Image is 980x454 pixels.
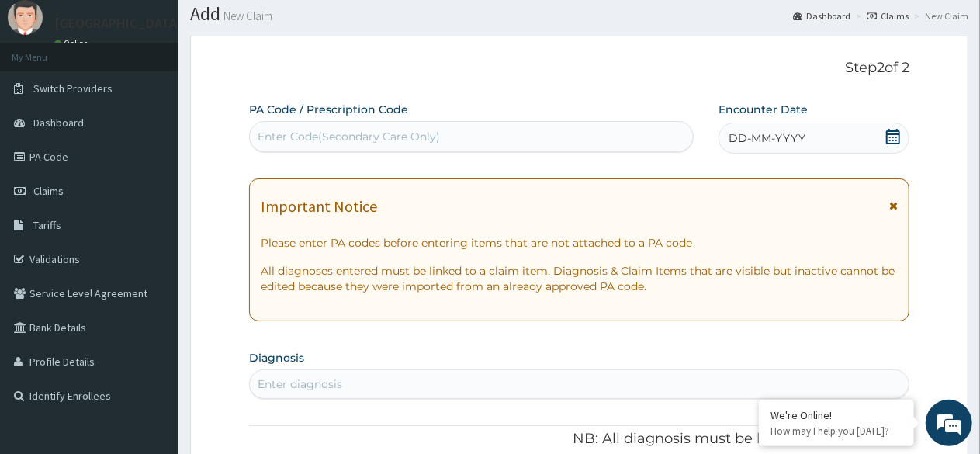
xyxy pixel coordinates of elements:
p: Please enter PA codes before entering items that are not attached to a PA code [261,235,898,251]
a: Dashboard [793,9,850,23]
small: New Claim [220,10,272,22]
span: Switch Providers [33,81,113,95]
h1: Important Notice [261,198,377,215]
p: [GEOGRAPHIC_DATA] [54,16,182,30]
p: Step 2 of 2 [249,60,909,77]
div: We're Online! [770,408,902,422]
span: DD-MM-YYYY [729,130,805,146]
p: How may I help you today? [770,425,902,438]
span: Tariffs [33,218,61,232]
label: Encounter Date [719,102,808,117]
p: All diagnoses entered must be linked to a claim item. Diagnosis & Claim Items that are visible bu... [261,263,898,294]
div: Enter diagnosis [258,376,342,392]
a: Claims [867,9,909,23]
span: We're online! [90,131,214,288]
textarea: Type your message and hit 'Enter' [8,295,296,349]
p: NB: All diagnosis must be linked to a claim item [249,429,909,449]
label: Diagnosis [249,350,304,366]
li: New Claim [910,9,968,23]
span: Dashboard [33,116,84,130]
h1: Add [190,4,968,24]
label: PA Code / Prescription Code [249,102,408,117]
img: d_794563401_company_1708531726252_794563401 [29,78,63,116]
a: Online [54,38,92,49]
div: Enter Code(Secondary Care Only) [258,129,440,144]
div: Chat with us now [81,87,261,107]
div: Minimize live chat window [255,8,292,45]
span: Claims [33,184,64,198]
